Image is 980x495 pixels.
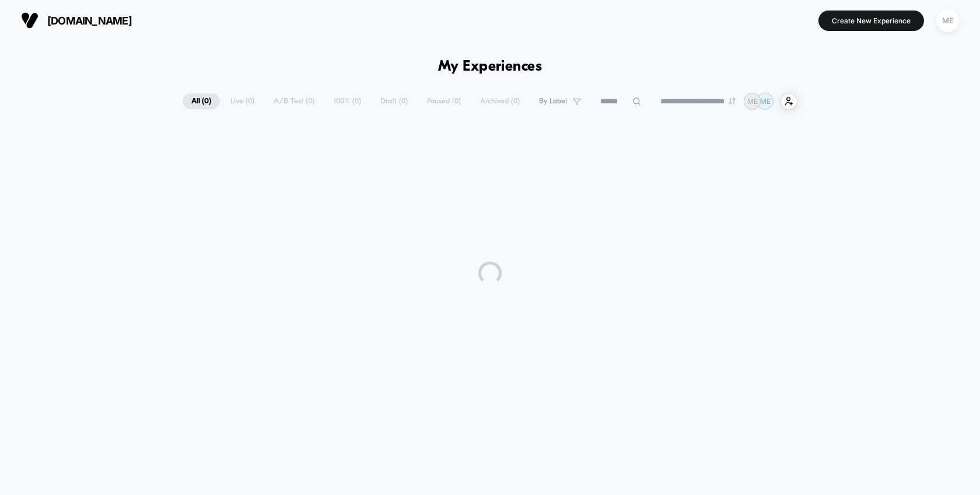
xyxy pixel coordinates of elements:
[747,97,758,106] p: ME
[17,11,135,30] button: [DOMAIN_NAME]
[936,9,959,32] div: ME
[818,11,924,31] button: Create New Experience
[21,12,38,29] img: Visually logo
[438,58,542,75] h1: My Experiences
[729,97,736,104] img: end
[760,97,771,106] p: ME
[539,97,567,106] span: By Label
[183,93,220,109] span: All ( 0 )
[47,15,132,27] span: [DOMAIN_NAME]
[933,9,963,33] button: ME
